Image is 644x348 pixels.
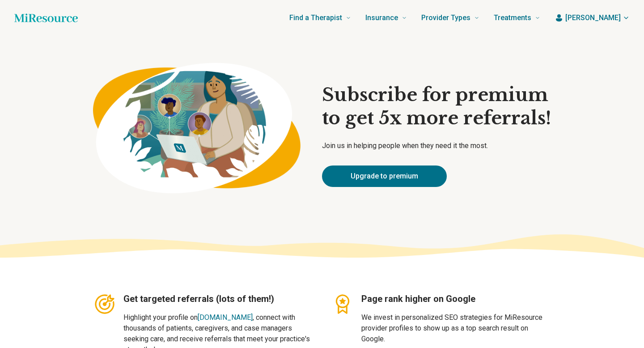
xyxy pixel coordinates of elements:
[565,13,621,23] span: [PERSON_NAME]
[322,83,551,130] h1: Subscribe for premium to get 5x more referrals!
[123,293,313,305] h3: Get targeted referrals (lots of them!)
[322,140,551,151] p: Join us in helping people when they need it the most.
[555,13,630,23] button: [PERSON_NAME]
[494,12,531,24] span: Treatments
[322,166,447,187] a: Upgrade to premium
[289,12,342,24] span: Find a Therapist
[361,293,551,305] h3: Page rank higher on Google
[365,12,398,24] span: Insurance
[198,313,253,322] a: [DOMAIN_NAME]
[421,12,470,24] span: Provider Types
[361,312,551,344] p: We invest in personalized SEO strategies for MiResource provider profiles to show up as a top sea...
[14,9,78,27] a: Home page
